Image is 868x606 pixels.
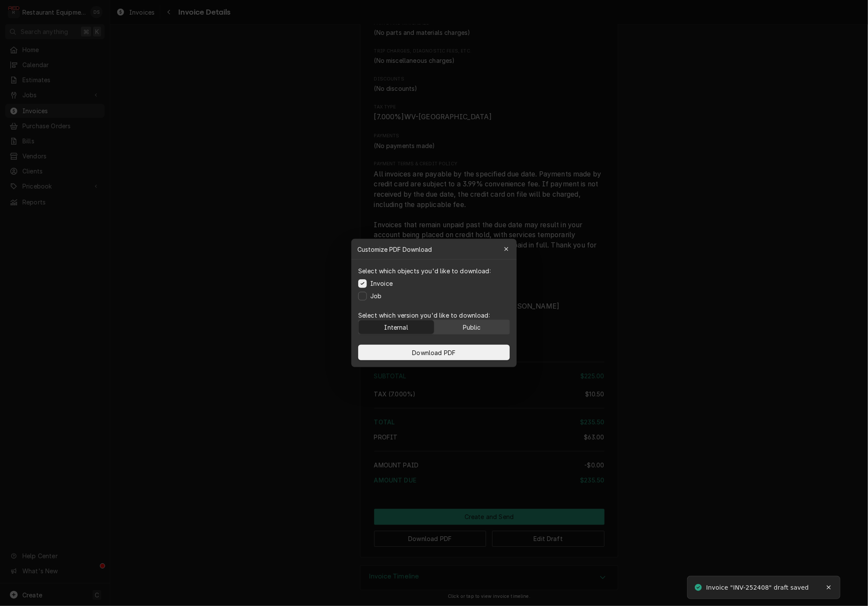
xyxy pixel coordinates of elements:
[351,239,517,260] div: Customize PDF Download
[411,348,458,357] span: Download PDF
[463,323,481,332] div: Public
[370,279,393,288] label: Invoice
[384,323,408,332] div: Internal
[358,311,510,320] p: Select which version you'd like to download:
[358,266,491,275] p: Select which objects you'd like to download:
[370,291,381,300] label: Job
[358,345,510,360] button: Download PDF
